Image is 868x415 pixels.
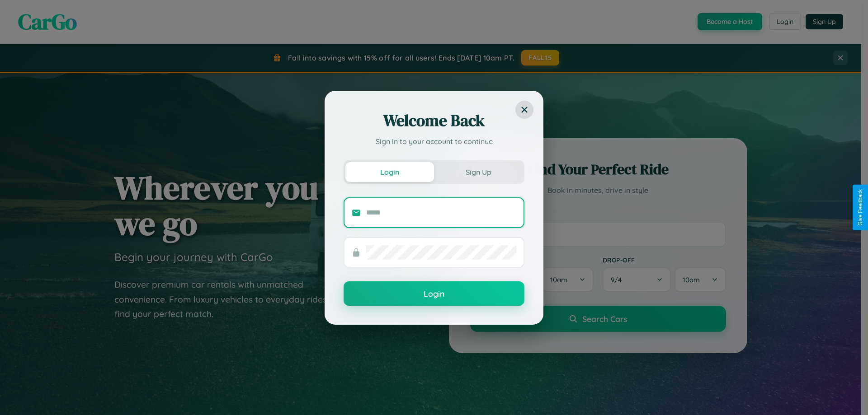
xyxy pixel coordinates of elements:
[344,136,524,147] p: Sign in to your account to continue
[434,162,523,182] button: Sign Up
[344,281,524,306] button: Login
[345,162,434,182] button: Login
[857,189,863,226] div: Give Feedback
[344,110,524,131] h2: Welcome Back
